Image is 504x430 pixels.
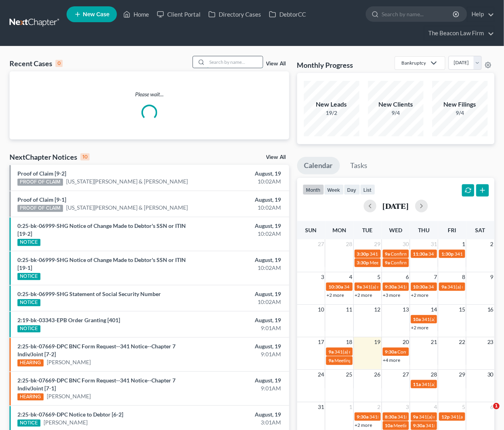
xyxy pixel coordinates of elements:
a: 2:25-bk-07669-DPC BNC Form Request--341 Notice--Chapter 7 Indiv/Joint [7-2] [17,343,176,357]
span: 28 [430,370,438,379]
div: HEARING [17,359,44,367]
h3: Monthly Progress [297,60,353,70]
a: Proof of Claim [9-1] [17,196,66,203]
span: 11a [413,381,421,387]
a: +2 more [355,422,372,428]
input: Search by name... [207,56,263,68]
span: 27 [317,239,325,249]
span: Confirmation hearing for [PERSON_NAME] [398,349,488,355]
a: +3 more [383,292,401,298]
a: 2:19-bk-03343-EPB Order Granting [401] [17,317,120,323]
a: +2 more [355,292,372,298]
span: 23 [487,337,494,347]
a: Client Portal [153,7,204,21]
span: 1:30p [441,251,454,257]
span: 9a [413,414,418,420]
a: [PERSON_NAME] [47,392,91,400]
span: Mon [332,227,346,233]
div: New Clients [368,100,424,109]
span: Meeting of Creditors for [PERSON_NAME] [370,260,458,266]
div: New Leads [304,100,359,109]
span: 10:30a [413,284,428,290]
div: NOTICE [17,299,40,306]
span: 18 [346,337,353,347]
span: 27 [402,370,410,379]
span: 1 [493,403,500,409]
div: NOTICE [17,325,40,333]
a: Tasks [344,157,375,174]
div: 9/4 [368,109,424,117]
span: 31 [430,239,438,249]
a: DebtorCC [265,7,310,21]
p: Please wait... [10,90,289,98]
div: NOTICE [17,273,40,280]
div: 9:01AM [199,350,281,358]
span: Fri [448,227,456,233]
span: 11 [346,305,353,314]
div: HEARING [17,394,44,401]
span: 26 [374,370,382,379]
a: Calendar [297,157,340,174]
a: [US_STATE][PERSON_NAME] & [PERSON_NAME] [66,178,188,185]
span: 3 [405,402,410,412]
span: 21 [430,337,438,347]
a: +2 more [326,292,344,298]
div: 10:02AM [199,178,281,185]
span: 2 [377,402,382,412]
span: New Case [83,11,109,17]
span: 341(a) meeting for [PERSON_NAME] [422,381,498,387]
span: 341(a) meeting for [PERSON_NAME] [426,422,502,428]
a: 0:25-bk-06999-SHG Statement of Social Security Number [17,290,161,297]
span: 25 [346,370,353,379]
span: 1 [461,239,466,249]
button: week [324,184,344,195]
span: 341(a) meeting for [PERSON_NAME] [334,349,411,355]
div: NOTICE [17,239,40,246]
div: August, 19 [199,222,281,230]
span: 341(a) meeting for [PERSON_NAME] [398,414,474,420]
span: 341(a) meeting for [PERSON_NAME] [370,251,447,257]
div: 19/2 [304,109,359,117]
button: list [360,184,375,195]
div: August, 19 [199,376,281,384]
span: 2 [490,239,494,249]
div: 0 [55,60,63,67]
span: 29 [458,370,466,379]
span: Thu [418,227,430,233]
span: 341(a) meeting for [PERSON_NAME] [398,284,474,290]
div: August, 19 [199,196,281,204]
a: +2 more [411,292,429,298]
a: 0:25-bk-06999-SHG Notice of Change Made to Debtor's SSN or ITIN [19-1] [17,256,186,271]
span: 12p [441,414,450,420]
span: 31 [317,402,325,412]
span: 14 [430,305,438,314]
span: Meeting for [PERSON_NAME] [394,422,456,428]
span: 19 [374,337,382,347]
span: 3:30p [357,251,369,257]
div: August, 19 [199,170,281,178]
span: 28 [346,239,353,249]
input: Search by name... [382,7,454,21]
span: 9:30a [357,414,369,420]
div: 10:02AM [199,264,281,272]
span: 20 [402,337,410,347]
span: Sun [305,227,317,233]
div: 10 [80,153,90,161]
span: 6 [490,402,494,412]
a: Directory Cases [204,7,265,21]
button: day [344,184,360,195]
div: 9/4 [432,109,488,117]
span: 10a [413,316,421,322]
a: +4 more [383,357,401,363]
span: 12 [374,305,382,314]
span: 30 [402,239,410,249]
span: 6 [405,272,410,282]
span: 30 [487,370,494,379]
iframe: Intercom live chat [477,403,496,422]
span: 17 [317,337,325,347]
span: 9a [328,357,334,363]
span: Wed [389,227,402,233]
div: New Filings [432,100,488,109]
span: 4 [349,272,353,282]
span: 341(a) meeting for [PERSON_NAME] & [PERSON_NAME] [370,414,488,420]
